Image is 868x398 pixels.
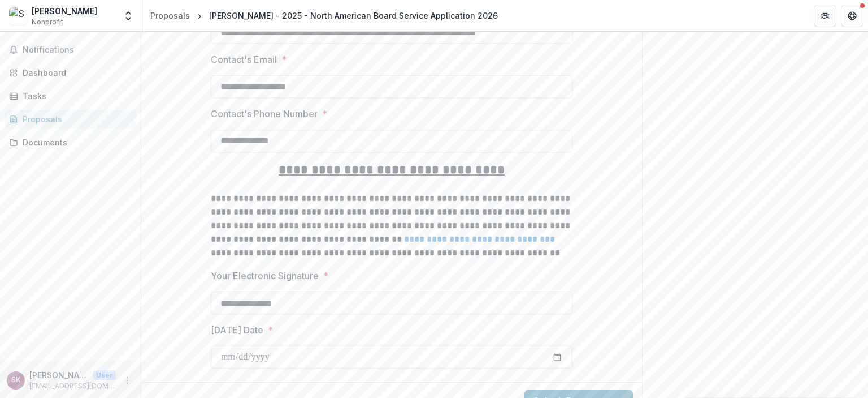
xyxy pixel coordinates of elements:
[93,370,116,380] p: User
[23,136,127,148] div: Documents
[9,7,27,25] img: Sarah Kittinger
[29,369,88,381] p: [PERSON_NAME]
[29,381,116,391] p: [EMAIL_ADDRESS][DOMAIN_NAME]
[841,5,863,27] button: Get Help
[120,5,136,27] button: Open entity switcher
[5,110,136,129] a: Proposals
[5,63,136,82] a: Dashboard
[5,87,136,105] a: Tasks
[23,45,132,55] span: Notifications
[211,53,277,66] p: Contact's Email
[120,374,134,387] button: More
[11,376,20,384] div: Sarah Kittinger
[5,133,136,152] a: Documents
[32,17,63,27] span: Nonprofit
[32,5,97,17] div: [PERSON_NAME]
[211,323,263,337] p: [DATE] Date
[211,269,319,283] p: Your Electronic Signature
[209,10,498,22] div: [PERSON_NAME] - 2025 - North American Board Service Application 2026
[211,107,318,121] p: Contact's Phone Number
[23,90,127,102] div: Tasks
[146,7,502,24] nav: breadcrumb
[150,10,190,22] div: Proposals
[5,41,136,59] button: Notifications
[814,5,836,27] button: Partners
[146,7,194,24] a: Proposals
[23,113,127,125] div: Proposals
[23,67,127,79] div: Dashboard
